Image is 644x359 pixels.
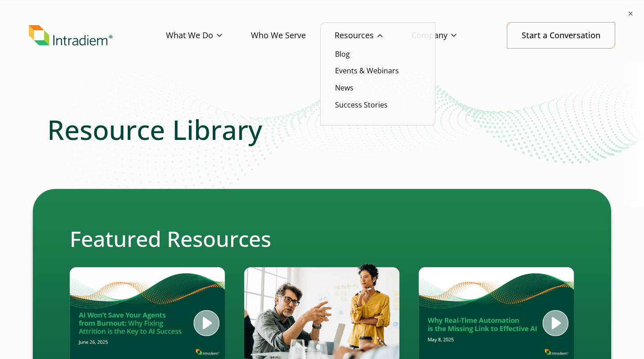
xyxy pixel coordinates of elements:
[335,22,411,49] a: Resources
[335,100,388,110] a: Success Stories
[70,226,574,252] h2: Featured Resources
[29,25,166,46] a: Link to homepage of Intradiem
[411,22,485,49] a: Company
[251,22,335,49] a: Who We Serve
[335,49,350,59] a: Blog
[335,66,399,76] a: Events & Webinars
[166,22,251,49] a: What We Do
[626,9,635,18] button: ×
[29,25,112,46] img: Intradiem
[507,22,615,49] a: Start a Conversation
[47,113,597,146] h1: Resource Library
[335,83,353,93] a: News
